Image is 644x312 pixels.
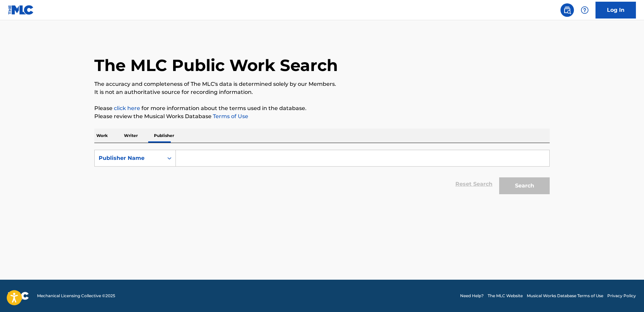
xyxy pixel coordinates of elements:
[8,5,34,15] img: MLC Logo
[94,112,550,120] p: Please review the Musical Works Database
[94,55,338,75] h1: The MLC Public Work Search
[560,3,574,17] a: Public Search
[527,293,603,299] a: Musical Works Database Terms of Use
[607,293,636,299] a: Privacy Policy
[37,293,115,299] span: Mechanical Licensing Collective © 2025
[114,105,140,111] a: click here
[563,6,571,14] img: search
[94,104,550,112] p: Please for more information about the terms used in the database.
[94,88,550,96] p: It is not an authoritative source for recording information.
[578,3,591,17] div: Help
[122,129,140,143] p: Writer
[212,113,248,119] a: Terms of Use
[94,129,110,143] p: Work
[595,2,636,19] a: Log In
[581,6,589,14] img: help
[152,129,176,143] p: Publisher
[8,292,29,300] img: logo
[99,154,159,162] div: Publisher Name
[94,150,550,198] form: Search Form
[94,80,550,88] p: The accuracy and completeness of The MLC's data is determined solely by our Members.
[488,293,523,299] a: The MLC Website
[460,293,484,299] a: Need Help?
